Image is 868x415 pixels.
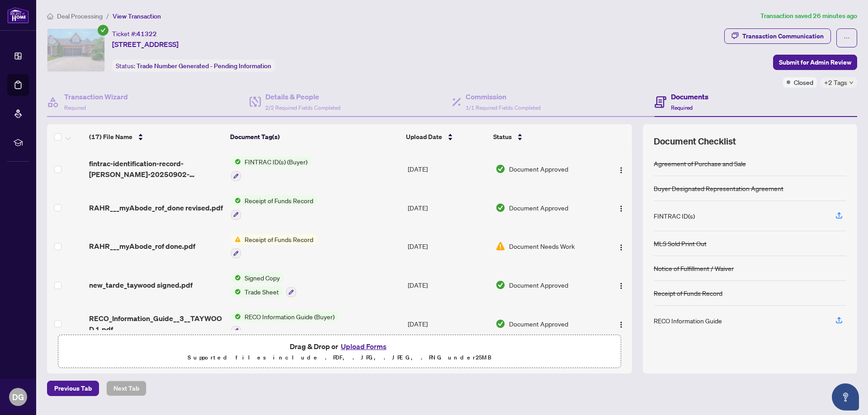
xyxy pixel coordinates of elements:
span: home [47,13,53,19]
img: Logo [618,205,625,212]
span: (17) File Name [89,132,132,142]
th: Upload Date [402,124,490,149]
img: Document Status [495,280,505,290]
div: Agreement of Purchase and Sale [654,159,746,168]
div: FINTRAC ID(s) [654,211,695,221]
button: Transaction Communication [724,28,831,44]
span: RECO_Information_Guide__3__TAYWOOD 1.pdf [89,313,223,335]
span: Required [671,104,693,111]
div: RECO Information Guide [654,316,722,326]
span: ellipsis [844,35,850,41]
button: Next Tab [106,381,146,396]
span: Upload Date [406,132,442,142]
img: Status Icon [231,157,241,167]
span: 1/1 Required Fields Completed [466,104,541,111]
th: (17) File Name [85,124,226,149]
td: [DATE] [404,266,492,304]
img: Document Status [495,203,505,213]
button: Upload Forms [338,340,389,352]
h4: Commission [466,91,541,102]
div: Receipt of Funds Record [654,288,722,298]
td: [DATE] [404,304,492,343]
span: Closed [794,77,813,87]
img: Document Status [495,319,505,329]
span: Receipt of Funds Record [241,234,317,244]
button: Previous Tab [47,381,99,396]
button: Logo [614,201,628,215]
img: Status Icon [231,312,241,322]
img: Document Status [495,164,505,174]
span: Previous Tab [54,381,92,396]
span: Document Approved [509,164,568,174]
button: Status IconReceipt of Funds Record [231,234,317,259]
h4: Transaction Wizard [64,91,128,102]
img: Logo [618,244,625,251]
span: Required [64,104,86,111]
span: Document Checklist [654,135,736,148]
article: Transaction saved 26 minutes ago [760,11,857,21]
img: logo [7,7,29,23]
button: Open asap [832,383,859,410]
button: Logo [614,239,628,253]
img: IMG-W12204407_1.jpg [47,29,104,71]
span: Submit for Admin Review [779,55,851,70]
span: Deal Processing [57,12,103,20]
span: RECO Information Guide (Buyer) [241,312,338,322]
span: [STREET_ADDRESS] [112,39,179,50]
span: down [849,80,854,85]
span: Receipt of Funds Record [241,196,317,205]
span: View Transaction [113,12,161,20]
span: Trade Sheet [241,287,283,297]
span: Document Needs Work [509,241,575,251]
span: new_tarde_taywood signed.pdf [89,280,193,290]
img: Status Icon [231,273,241,283]
button: Logo [614,278,628,292]
span: FINTRAC ID(s) (Buyer) [241,157,311,167]
img: Status Icon [231,196,241,205]
span: Document Approved [509,280,568,290]
span: Document Approved [509,319,568,329]
li: / [106,11,109,21]
span: check-circle [98,25,108,36]
div: Status: [112,60,275,72]
img: Document Status [495,241,505,251]
button: Submit for Admin Review [773,55,857,70]
p: Supported files include .PDF, .JPG, .JPEG, .PNG under 25 MB [64,352,615,363]
h4: Documents [671,91,708,102]
span: RAHR___myAbode_rof done.pdf [89,241,195,252]
span: Status [493,132,512,142]
button: Logo [614,162,628,176]
button: Status IconFINTRAC ID(s) (Buyer) [231,157,311,181]
img: Logo [618,167,625,174]
td: [DATE] [404,188,492,227]
img: Logo [618,321,625,328]
span: 41322 [137,30,157,38]
span: RAHR___myAbode_rof_done revised.pdf [89,202,223,213]
span: 2/2 Required Fields Completed [265,104,340,111]
h4: Details & People [265,91,340,102]
button: Status IconReceipt of Funds Record [231,196,317,220]
button: Status IconSigned CopyStatus IconTrade Sheet [231,273,296,297]
div: Notice of Fulfillment / Waiver [654,263,734,273]
span: Drag & Drop or [290,340,389,352]
span: DG [12,391,24,403]
td: [DATE] [404,227,492,266]
img: Status Icon [231,234,241,244]
button: Logo [614,317,628,331]
th: Status [490,124,599,149]
img: Status Icon [231,287,241,297]
div: Transaction Communication [742,29,824,43]
span: Signed Copy [241,273,283,283]
span: Drag & Drop orUpload FormsSupported files include .PDF, .JPG, .JPEG, .PNG under25MB [58,335,621,368]
span: fintrac-identification-record-[PERSON_NAME]-20250902-064345.pdf [89,158,223,180]
div: MLS Sold Print Out [654,238,707,248]
div: Buyer Designated Representation Agreement [654,183,783,193]
span: Trade Number Generated - Pending Information [137,62,271,70]
th: Document Tag(s) [226,124,403,149]
span: +2 Tags [824,77,847,88]
div: Ticket #: [112,28,157,39]
img: Logo [618,282,625,289]
span: Document Approved [509,203,568,213]
td: [DATE] [404,149,492,188]
button: Status IconRECO Information Guide (Buyer) [231,312,338,336]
